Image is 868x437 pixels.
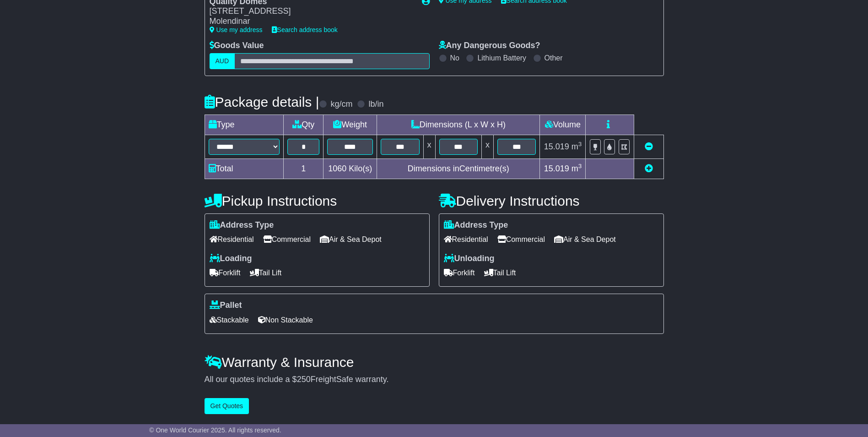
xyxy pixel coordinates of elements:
[450,54,459,62] label: No
[497,232,545,246] span: Commercial
[540,115,586,135] td: Volume
[330,99,352,109] label: kg/cm
[377,115,540,135] td: Dimensions (L x W x H)
[210,313,249,327] span: Stackable
[205,398,249,414] button: Get Quotes
[578,141,582,147] sup: 3
[645,164,653,173] a: Add new item
[272,26,338,33] a: Search address book
[444,254,495,264] label: Unloading
[210,266,241,280] span: Forklift
[210,16,413,27] div: Molendinar
[297,375,311,384] span: 250
[578,163,582,169] sup: 3
[484,266,516,280] span: Tail Lift
[323,115,377,135] td: Weight
[210,41,264,51] label: Goods Value
[205,115,284,135] td: Type
[444,266,475,280] span: Forklift
[320,232,382,246] span: Air & Sea Depot
[544,164,569,173] span: 15.019
[482,135,494,158] td: x
[210,232,254,246] span: Residential
[444,232,488,246] span: Residential
[210,26,263,33] a: Use my address
[210,300,242,311] label: Pallet
[205,158,284,179] td: Total
[368,99,383,109] label: lb/in
[377,158,540,179] td: Dimensions in Centimetre(s)
[544,142,569,151] span: 15.019
[328,164,346,173] span: 1060
[571,164,582,173] span: m
[645,142,653,151] a: Remove this item
[439,193,664,208] h4: Delivery Instructions
[250,266,282,280] span: Tail Lift
[210,220,274,230] label: Address Type
[554,232,616,246] span: Air & Sea Depot
[284,158,323,179] td: 1
[444,220,508,230] label: Address Type
[205,375,664,385] div: All our quotes include a $ FreightSafe warranty.
[284,115,323,135] td: Qty
[205,193,430,208] h4: Pickup Instructions
[263,232,311,246] span: Commercial
[149,426,281,434] span: © One World Courier 2025. All rights reserved.
[423,135,435,158] td: x
[477,54,526,62] label: Lithium Battery
[545,54,563,62] label: Other
[210,53,235,69] label: AUD
[205,94,319,109] h4: Package details |
[210,254,252,264] label: Loading
[571,142,582,151] span: m
[210,6,413,16] div: [STREET_ADDRESS]
[205,355,664,370] h4: Warranty & Insurance
[439,41,540,51] label: Any Dangerous Goods?
[323,158,377,179] td: Kilo(s)
[258,313,313,327] span: Non Stackable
